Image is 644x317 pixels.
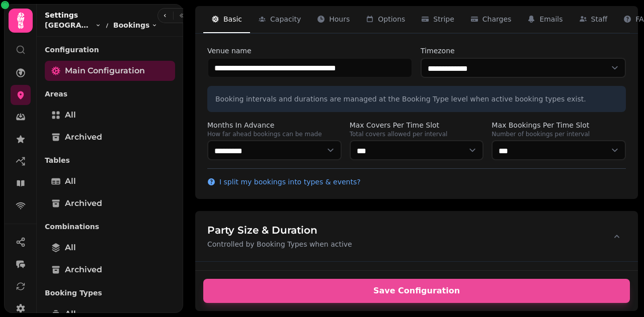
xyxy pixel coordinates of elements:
p: Total covers allowed per interval [350,130,484,138]
h2: Settings [45,10,157,20]
a: Archived [45,127,175,147]
button: Options [358,6,413,33]
span: Archived [65,197,102,209]
p: Controlled by Booking Types when active [207,239,352,249]
span: Save Configuration [215,287,618,295]
button: Capacity [250,6,309,33]
span: Staff [591,14,608,24]
label: Max Covers Per Time Slot [350,120,484,130]
p: Booking Types [45,284,175,302]
a: Main Configuration [45,61,175,81]
p: Configuration [45,41,175,59]
label: Months In Advance [207,120,342,130]
span: Basic [223,14,242,24]
span: Stripe [433,14,454,24]
a: All [45,105,175,125]
span: All [65,175,76,187]
button: Charges [462,6,520,33]
span: [GEOGRAPHIC_DATA], Resorts World [45,20,93,30]
button: Emails [519,6,571,33]
a: Archived [45,193,175,214]
button: Bookings [113,20,157,30]
a: Archived [45,260,175,280]
span: Options [378,14,405,24]
label: Venue name [207,46,413,56]
h3: Party Size & Duration [207,223,352,237]
span: Charges [482,14,512,24]
nav: breadcrumb [45,20,157,30]
button: Basic [203,6,250,33]
button: [GEOGRAPHIC_DATA], Resorts World [45,20,101,30]
p: How far ahead bookings can be made [207,130,342,138]
button: Staff [571,6,616,33]
a: All [45,171,175,191]
span: Main Configuration [65,65,145,77]
label: Max Bookings Per Time Slot [492,120,626,130]
span: Archived [65,264,102,276]
button: Save Configuration [203,279,630,303]
p: Combinations [45,218,175,236]
span: Hours [329,14,350,24]
button: I split my bookings into types & events? [207,177,361,187]
span: All [65,109,76,121]
a: All [45,238,175,258]
p: Tables [45,151,175,169]
span: Archived [65,131,102,143]
button: Hours [309,6,358,33]
label: Timezone [421,46,626,56]
button: Stripe [413,6,462,33]
p: Number of bookings per interval [492,130,626,138]
span: Emails [539,14,562,24]
span: All [65,242,76,254]
p: Booking intervals and durations are managed at the Booking Type level when active booking types e... [215,94,618,104]
span: Capacity [270,14,301,24]
p: Areas [45,85,175,103]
